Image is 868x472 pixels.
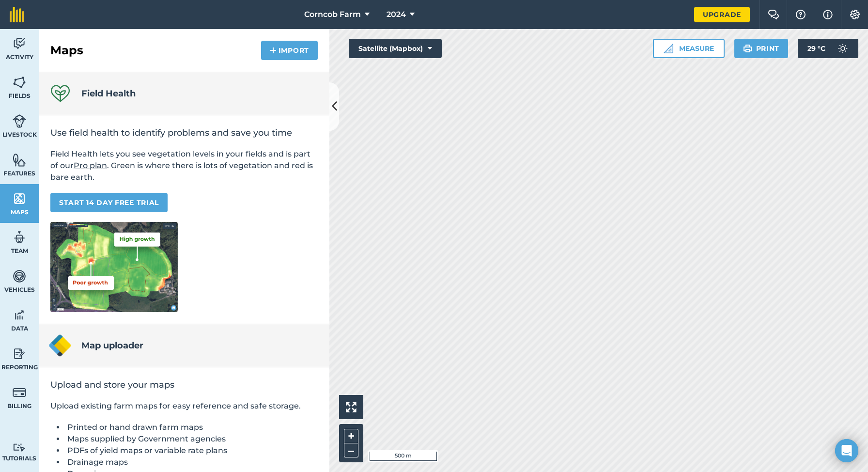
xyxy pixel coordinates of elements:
[653,39,725,58] button: Measure
[823,9,833,20] img: svg+xml;base64,PHN2ZyB4bWxucz0iaHR0cDovL3d3dy53My5vcmcvMjAwMC9zdmciIHdpZHRoPSIxNyIgaGVpZ2h0PSIxNy...
[349,39,442,58] button: Satellite (Mapbox)
[664,44,673,53] img: Ruler icon
[50,400,318,412] p: Upload existing farm maps for easy reference and safe storage.
[344,443,358,457] button: –
[798,39,858,58] button: 29 °C
[694,7,750,22] a: Upgrade
[13,191,26,206] img: svg+xml;base64,PHN2ZyB4bWxucz0iaHR0cDovL3d3dy53My5vcmcvMjAwMC9zdmciIHdpZHRoPSI1NiIgaGVpZ2h0PSI2MC...
[50,43,83,58] h2: Maps
[65,445,318,456] li: PDFs of yield maps or variable rate plans
[13,114,26,128] img: svg+xml;base64,PD94bWwgdmVyc2lvbj0iMS4wIiBlbmNvZGluZz0idXRmLTgiPz4KPCEtLSBHZW5lcmF0b3I6IEFkb2JlIE...
[81,87,136,100] h4: Field Health
[344,429,358,443] button: +
[795,10,806,19] img: A question mark icon
[13,75,26,90] img: svg+xml;base64,PHN2ZyB4bWxucz0iaHR0cDovL3d3dy53My5vcmcvMjAwMC9zdmciIHdpZHRoPSI1NiIgaGVpZ2h0PSI2MC...
[13,385,26,400] img: svg+xml;base64,PD94bWwgdmVyc2lvbj0iMS4wIiBlbmNvZGluZz0idXRmLTgiPz4KPCEtLSBHZW5lcmF0b3I6IEFkb2JlIE...
[65,433,318,445] li: Maps supplied by Government agencies
[387,9,406,20] span: 2024
[270,45,277,56] img: svg+xml;base64,PHN2ZyB4bWxucz0iaHR0cDovL3d3dy53My5vcmcvMjAwMC9zdmciIHdpZHRoPSIxNCIgaGVpZ2h0PSIyNC...
[346,402,356,412] img: Four arrows, one pointing top left, one top right, one bottom right and the last bottom left
[304,9,361,20] span: Corncob Farm
[50,148,318,183] p: Field Health lets you see vegetation levels in your fields and is part of our . Green is where th...
[833,39,852,58] img: svg+xml;base64,PD94bWwgdmVyc2lvbj0iMS4wIiBlbmNvZGluZz0idXRmLTgiPz4KPCEtLSBHZW5lcmF0b3I6IEFkb2JlIE...
[13,443,26,452] img: svg+xml;base64,PD94bWwgdmVyc2lvbj0iMS4wIiBlbmNvZGluZz0idXRmLTgiPz4KPCEtLSBHZW5lcmF0b3I6IEFkb2JlIE...
[13,308,26,322] img: svg+xml;base64,PD94bWwgdmVyc2lvbj0iMS4wIiBlbmNvZGluZz0idXRmLTgiPz4KPCEtLSBHZW5lcmF0b3I6IEFkb2JlIE...
[768,10,779,19] img: Two speech bubbles overlapping with the left bubble in the forefront
[849,10,861,19] img: A cog icon
[50,193,168,212] a: START 14 DAY FREE TRIAL
[48,334,72,357] img: Map uploader logo
[13,269,26,283] img: svg+xml;base64,PD94bWwgdmVyc2lvbj0iMS4wIiBlbmNvZGluZz0idXRmLTgiPz4KPCEtLSBHZW5lcmF0b3I6IEFkb2JlIE...
[13,230,26,245] img: svg+xml;base64,PD94bWwgdmVyc2lvbj0iMS4wIiBlbmNvZGluZz0idXRmLTgiPz4KPCEtLSBHZW5lcmF0b3I6IEFkb2JlIE...
[743,43,752,54] img: svg+xml;base64,PHN2ZyB4bWxucz0iaHR0cDovL3d3dy53My5vcmcvMjAwMC9zdmciIHdpZHRoPSIxOSIgaGVpZ2h0PSIyNC...
[261,41,318,60] button: Import
[807,39,825,58] span: 29 ° C
[835,439,858,462] div: Open Intercom Messenger
[74,161,107,170] a: Pro plan
[65,422,318,433] li: Printed or hand drawn farm maps
[13,153,26,167] img: svg+xml;base64,PHN2ZyB4bWxucz0iaHR0cDovL3d3dy53My5vcmcvMjAwMC9zdmciIHdpZHRoPSI1NiIgaGVpZ2h0PSI2MC...
[10,7,24,22] img: fieldmargin Logo
[13,36,26,51] img: svg+xml;base64,PD94bWwgdmVyc2lvbj0iMS4wIiBlbmNvZGluZz0idXRmLTgiPz4KPCEtLSBHZW5lcmF0b3I6IEFkb2JlIE...
[13,346,26,361] img: svg+xml;base64,PD94bWwgdmVyc2lvbj0iMS4wIiBlbmNvZGluZz0idXRmLTgiPz4KPCEtLSBHZW5lcmF0b3I6IEFkb2JlIE...
[50,379,318,391] h2: Upload and store your maps
[81,339,143,352] h4: Map uploader
[65,456,318,468] li: Drainage maps
[50,127,318,139] h2: Use field health to identify problems and save you time
[734,39,789,58] button: Print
